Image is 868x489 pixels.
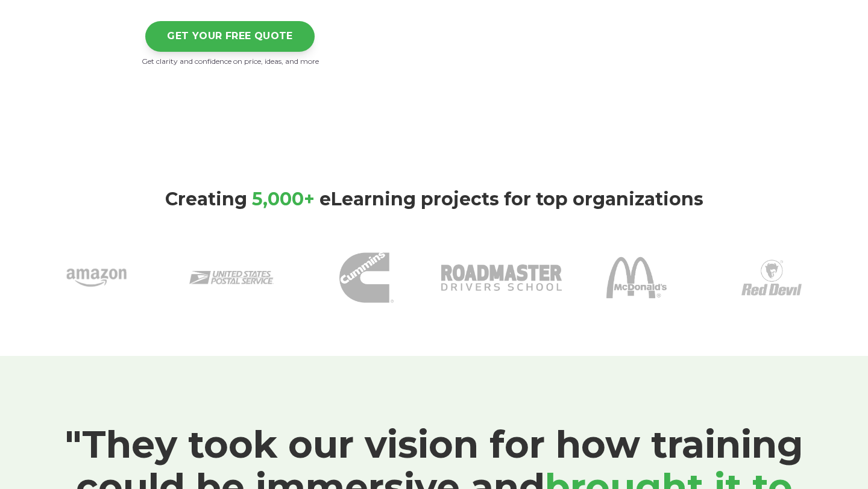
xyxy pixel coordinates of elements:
img: Cummins [339,251,394,305]
img: amazon-1 [66,248,127,308]
span: 5 [252,188,263,210]
img: Roadmaster [441,217,562,338]
h3: Creating eLearning projects for top organizations [36,188,832,210]
img: Red Devil [741,248,802,308]
img: USPS [189,235,274,320]
span: Get clarity and confidence on price, ideas, and more [142,57,319,66]
img: McDonalds 1 [606,248,667,308]
a: GET YOUR FREE QUOTE [145,21,315,52]
span: ,000+ [263,188,315,210]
